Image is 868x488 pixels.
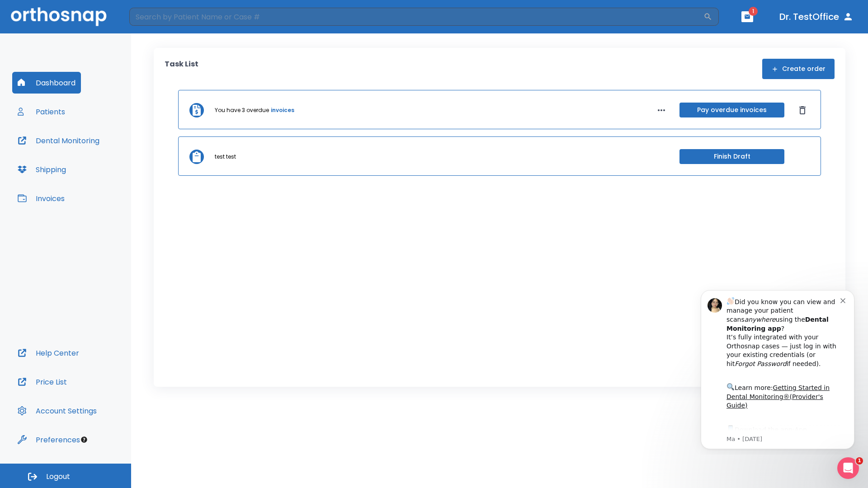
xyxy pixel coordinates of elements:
[12,101,71,122] button: Patients
[271,106,294,114] a: invoices
[749,7,758,16] span: 1
[11,7,107,26] img: Orthosnap
[795,103,810,117] button: Dismiss
[12,159,71,180] button: Shipping
[12,371,72,393] button: Price List
[679,149,784,164] button: Finish Draft
[215,106,269,114] p: You have 3 overdue
[39,142,153,188] div: Download the app: | ​ Let us know if you need help getting started!
[687,282,868,455] iframe: Intercom notifications message
[215,153,236,161] p: test test
[165,59,198,79] p: Task List
[776,9,857,25] button: Dr. TestOffice
[856,457,863,465] span: 1
[80,436,88,444] div: Tooltip anchor
[39,153,153,161] p: Message from Ma, sent 6w ago
[12,188,70,209] button: Invoices
[46,472,70,482] span: Logout
[129,8,703,26] input: Search by Patient Name or Case #
[12,342,85,364] button: Help Center
[679,103,784,117] button: Pay overdue invoices
[12,400,102,422] button: Account Settings
[837,457,859,479] iframe: Intercom live chat
[153,14,160,21] button: Dismiss notification
[39,144,120,160] a: App Store
[12,72,81,94] button: Dashboard
[12,130,105,151] button: Dental Monitoring
[762,59,835,79] button: Create order
[12,429,85,450] button: Preferences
